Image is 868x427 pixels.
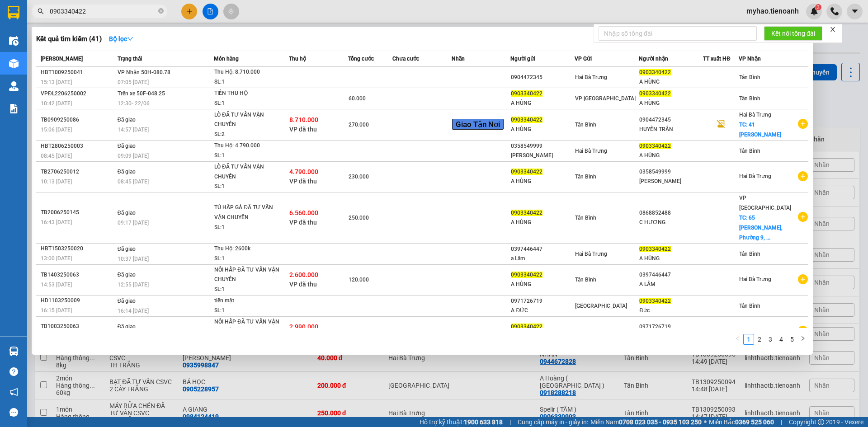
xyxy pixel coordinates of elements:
[109,35,133,42] strong: Bộ lọc
[41,79,72,85] span: 15:13 [DATE]
[639,69,671,75] span: 0903340422
[575,277,596,283] span: Tân Bình
[41,167,115,177] div: TB2706250012
[9,388,18,396] span: notification
[754,334,765,345] li: 2
[50,6,156,16] input: Tìm tên, số ĐT hoặc mã đơn
[158,7,164,16] span: close-circle
[118,246,136,252] span: Đã giao
[639,151,703,160] div: A HÙNG
[639,298,671,304] span: 0903340422
[732,334,743,345] button: left
[118,127,149,133] span: 14:57 [DATE]
[787,334,797,344] a: 5
[575,95,636,102] span: VP [GEOGRAPHIC_DATA]
[118,256,149,262] span: 10:37 [DATE]
[118,324,136,330] span: Đã giao
[289,209,318,216] span: 6.560.000
[798,326,808,336] span: plus-circle
[214,67,282,77] div: Thu Hộ: 8.710.000
[511,218,574,227] div: A HÙNG
[575,303,627,309] span: [GEOGRAPHIC_DATA]
[214,244,282,254] div: Thu Hộ: 2600k
[575,148,607,154] span: Hai Bà Trưng
[739,195,791,211] span: VP [GEOGRAPHIC_DATA]
[41,178,72,185] span: 10:13 [DATE]
[127,36,133,42] span: down
[118,308,149,314] span: 16:14 [DATE]
[214,285,282,295] div: SL: 1
[739,112,771,118] span: Hai Bà Trưng
[744,334,754,344] a: 1
[41,322,115,331] div: TB1003250063
[41,153,72,159] span: 08:45 [DATE]
[739,148,760,154] span: Tân Bình
[9,408,18,417] span: message
[739,276,771,282] span: Hai Bà Trưng
[289,126,317,133] span: VP đã thu
[289,219,317,226] span: VP đã thu
[41,68,115,77] div: HBT1009250041
[118,90,165,97] span: Trên xe 50F-048.25
[639,167,703,177] div: 0358549999
[511,254,574,263] div: a Lâm
[575,174,596,180] span: Tân Bình
[739,173,771,179] span: Hai Bà Trưng
[214,265,282,285] div: NỒI HẤP ĐÃ TƯ VẤN VẬN CHUYỂN
[214,89,282,99] div: TIỀN THU HỘ
[755,334,764,344] a: 2
[348,56,374,62] span: Tổng cước
[214,203,282,222] div: TỦ HẤP GÀ ĐÃ TƯ VẤN VẬN CHUYỂN
[41,255,72,262] span: 13:00 [DATE]
[739,303,760,309] span: Tân Bình
[703,56,731,62] span: TT xuất HĐ
[575,251,607,257] span: Hai Bà Trưng
[739,215,783,241] span: TC: 65 [PERSON_NAME], Phường 9, ...
[599,26,757,41] input: Nhập số tổng đài
[765,334,775,344] a: 3
[764,26,822,41] button: Kết nối tổng đài
[452,56,465,62] span: Nhãn
[639,56,668,62] span: Người nhận
[118,117,136,123] span: Đã giao
[830,26,836,33] span: close
[511,151,574,160] div: [PERSON_NAME]
[452,119,504,130] span: Giao Tận Nơi
[776,334,787,345] li: 4
[575,74,607,80] span: Hai Bà Trưng
[349,174,369,180] span: 230.000
[158,8,164,14] span: close-circle
[639,177,703,186] div: [PERSON_NAME]
[41,100,72,107] span: 10:42 [DATE]
[41,244,115,253] div: HBT1503250020
[575,56,592,62] span: VP Gửi
[392,56,419,62] span: Chưa cước
[639,90,671,97] span: 0903340422
[511,99,574,108] div: A HÙNG
[639,270,703,280] div: 0397446447
[289,56,306,62] span: Thu hộ
[798,171,808,181] span: plus-circle
[214,162,282,182] div: LÒ ĐÃ TƯ VẤN VẬN CHUYỂN
[214,56,239,62] span: Món hàng
[739,251,760,257] span: Tân Bình
[739,74,760,80] span: Tân Bình
[739,328,791,334] span: [GEOGRAPHIC_DATA]
[800,336,806,341] span: right
[511,90,542,97] span: 0903340422
[798,119,808,129] span: plus-circle
[214,151,282,161] div: SL: 1
[797,334,808,345] li: Next Page
[739,56,761,62] span: VP Nhận
[41,127,72,133] span: 15:06 [DATE]
[349,277,369,283] span: 120.000
[41,89,115,99] div: VPĐL2206250002
[639,208,703,218] div: 0868852488
[36,34,102,44] h3: Kết quả tìm kiếm ( 41 )
[41,282,72,288] span: 14:53 [DATE]
[118,69,170,75] span: VP Nhận 50H-080.78
[798,274,808,284] span: plus-circle
[41,270,115,280] div: TB1403250063
[735,336,741,341] span: left
[289,323,318,330] span: 2.990.000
